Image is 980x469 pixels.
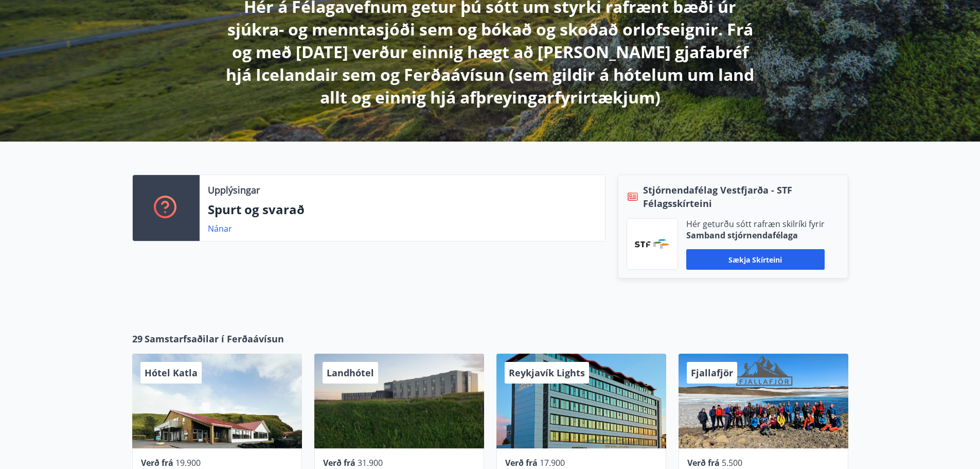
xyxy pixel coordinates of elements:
span: 5.500 [722,457,742,468]
span: Verð frá [141,457,173,468]
span: Hótel Katla [145,367,198,379]
span: Verð frá [687,457,720,468]
p: Samband stjórnendafélaga [686,230,825,241]
span: Stjórnendafélag Vestfjarða - STF Félagsskírteini [643,183,840,210]
span: 29 [132,332,142,345]
span: 31.900 [358,457,383,468]
span: 19.900 [175,457,201,468]
span: Verð frá [323,457,355,468]
span: Verð frá [505,457,538,468]
span: Fjallafjör [691,367,733,379]
a: Nánar [208,223,232,234]
span: Landhótel [327,367,374,379]
span: 17.900 [540,457,565,468]
span: Samstarfsaðilar í Ferðaávísun [145,332,284,345]
p: Hér geturðu sótt rafræn skilríki fyrir [686,218,825,230]
button: Sækja skírteini [686,249,825,270]
p: Upplýsingar [208,183,260,197]
p: Spurt og svarað [208,201,597,218]
span: Reykjavík Lights [509,367,585,379]
img: vjCaq2fThgY3EUYqSgpjEiBg6WP39ov69hlhuPVN.png [635,239,670,249]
